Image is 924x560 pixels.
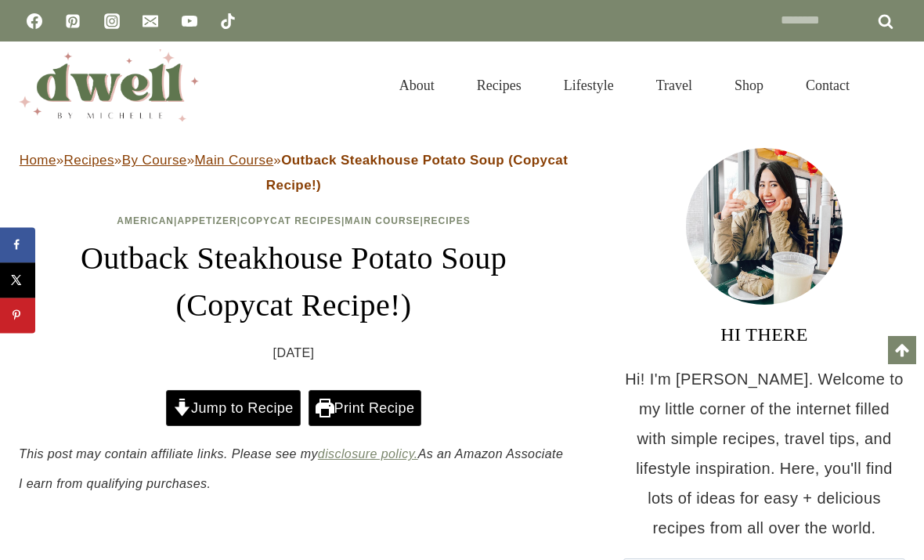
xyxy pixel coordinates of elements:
a: Facebook [19,5,50,37]
p: Hi! I'm [PERSON_NAME]. Welcome to my little corner of the internet filled with simple recipes, tr... [623,364,905,543]
a: By Course [122,153,187,168]
a: Scroll to top [888,336,916,364]
time: [DATE] [273,341,315,365]
span: | | | | [117,215,470,226]
a: TikTok [212,5,244,37]
a: Contact [785,58,871,113]
button: View Search Form [879,72,905,99]
a: Shop [713,58,785,113]
nav: Primary Navigation [378,58,871,113]
a: Print Recipe [309,390,421,426]
a: Main Course [345,215,420,226]
strong: Outback Steakhouse Potato Soup (Copycat Recipe!) [266,153,568,193]
a: disclosure policy. [318,447,418,461]
a: Home [20,153,56,168]
a: American [117,215,174,226]
a: Jump to Recipe [166,390,301,426]
a: Appetizer [177,215,236,226]
a: YouTube [174,5,205,37]
a: Main Course [195,153,274,168]
img: DWELL by michelle [19,49,199,121]
span: » » » » [20,153,568,193]
a: Copycat Recipes [240,215,341,226]
a: About [378,58,456,113]
a: Recipes [424,215,471,226]
a: Recipes [456,58,543,113]
a: Lifestyle [543,58,635,113]
h3: HI THERE [623,320,905,349]
h1: Outback Steakhouse Potato Soup (Copycat Recipe!) [19,235,568,329]
a: Instagram [96,5,128,37]
a: Recipes [64,153,114,168]
a: Pinterest [57,5,88,37]
a: Email [135,5,166,37]
a: Travel [635,58,713,113]
em: This post may contain affiliate links. Please see my As an Amazon Associate I earn from qualifyin... [19,447,563,490]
